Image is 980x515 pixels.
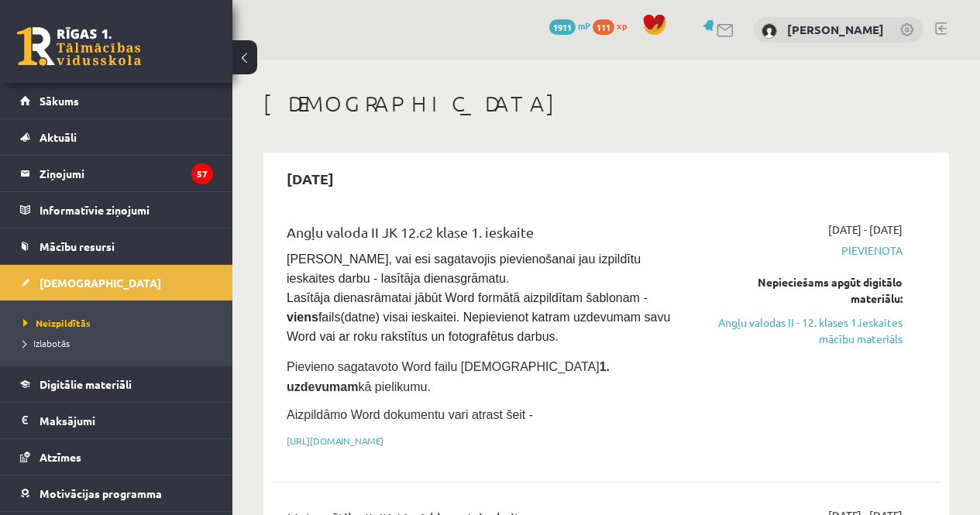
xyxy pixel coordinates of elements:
[828,221,903,238] span: [DATE] - [DATE]
[713,242,903,259] span: Pievienota
[787,22,884,37] a: [PERSON_NAME]
[20,119,213,155] a: Aktuāli
[20,192,213,228] a: Informatīvie ziņojumi
[287,360,610,393] span: Pievieno sagatavoto Word failu [DEMOGRAPHIC_DATA] kā pielikumu.
[23,316,217,330] a: Neizpildītās
[40,377,132,391] span: Digitālie materiāli
[20,83,213,118] a: Sākums
[40,486,162,500] span: Motivācijas programma
[20,228,213,264] a: Mācību resursi
[40,156,213,191] legend: Ziņojumi
[20,439,213,475] a: Atzīmes
[23,336,217,350] a: Izlabotās
[578,19,590,32] span: mP
[40,192,213,228] legend: Informatīvie ziņojumi
[40,94,79,108] span: Sākums
[287,311,318,324] strong: viens
[263,91,949,117] h1: [DEMOGRAPHIC_DATA]
[40,450,81,464] span: Atzīmes
[287,252,674,343] span: [PERSON_NAME], vai esi sagatavojis pievienošanai jau izpildītu ieskaites darbu - lasītāja dienasg...
[287,221,689,250] div: Angļu valoda II JK 12.c2 klase 1. ieskaite
[20,403,213,438] a: Maksājumi
[593,19,614,35] span: 111
[23,317,91,329] span: Neizpildītās
[549,19,576,35] span: 1911
[17,27,141,66] a: Rīgas 1. Tālmācības vidusskola
[191,163,213,184] i: 57
[40,403,213,438] legend: Maksājumi
[287,434,383,447] a: [URL][DOMAIN_NAME]
[20,476,213,511] a: Motivācijas programma
[20,265,213,300] a: [DEMOGRAPHIC_DATA]
[271,160,349,197] h2: [DATE]
[40,130,77,144] span: Aktuāli
[40,276,161,290] span: [DEMOGRAPHIC_DATA]
[593,19,634,32] a: 111 xp
[23,337,70,349] span: Izlabotās
[713,314,903,347] a: Angļu valodas II - 12. klases 1.ieskaites mācību materiāls
[287,360,610,393] strong: 1. uzdevumam
[287,408,533,421] span: Aizpildāmo Word dokumentu vari atrast šeit -
[617,19,627,32] span: xp
[713,274,903,307] div: Nepieciešams apgūt digitālo materiālu:
[20,156,213,191] a: Ziņojumi57
[20,366,213,402] a: Digitālie materiāli
[549,19,590,32] a: 1911 mP
[40,239,115,253] span: Mācību resursi
[762,23,777,39] img: Tīna Tauriņa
